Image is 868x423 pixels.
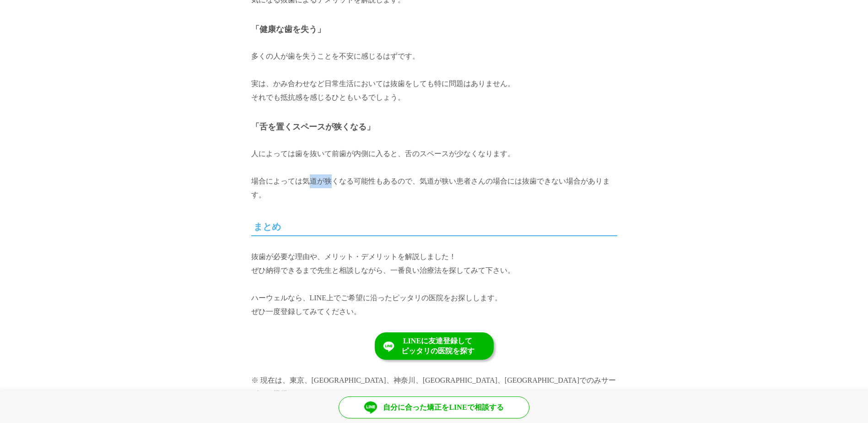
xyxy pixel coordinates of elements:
p: 人によっては歯を抜いて前歯が内側に入ると、舌のスペースが少なくなります。 場合によっては気道が狭くなる可能性もあるので、気道が狭い患者さんの場合には抜歯できない場合があります。 [251,147,617,202]
p: ハーウェルなら、LINE上でご希望に沿ったピッタリの医院をお探しします。 ぜひ一度登録してみてください。 [251,291,617,319]
h2: まとめ [251,218,617,236]
div: LINEに友達登録して ピッタリの医院を探す [401,336,474,356]
p: 実は、かみ合わせなど日常生活においては抜歯をしても特に問題はありません。 それでも抵抗感を感じるひともいるでしょう。 [251,77,617,104]
h4: 「健康な歯を失う」 [251,23,617,36]
p: 抜歯が必要な理由や、メリット・デメリットを解説しました！ ぜひ納得できるまで先生と相談しながら、一番良い治療法を探してみて下さい。 [251,250,617,277]
p: ※ 現在は、東京、[GEOGRAPHIC_DATA]、神奈川、[GEOGRAPHIC_DATA]、[GEOGRAPHIC_DATA]でのみサービスを提供しています。 [251,374,617,401]
a: 自分に合った矯正をLINEで相談する [339,396,529,418]
p: 多くの人が歯を失うことを不安に感じるはずです。 [251,49,617,63]
a: LINEに友達登録してピッタリの医院を探す [375,332,494,360]
h4: 「舌を置くスペースが狭くなる」 [251,120,617,133]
